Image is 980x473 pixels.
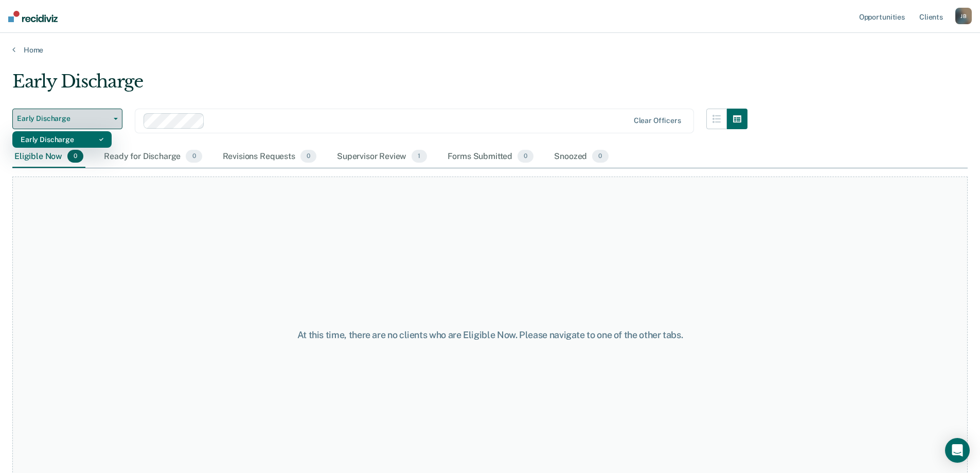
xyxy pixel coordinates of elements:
[955,8,972,24] button: JB
[446,146,536,168] div: Forms Submitted0
[634,116,681,125] div: Clear officers
[12,146,85,168] div: Eligible Now0
[552,146,610,168] div: Snoozed0
[412,150,426,163] span: 1
[335,146,429,168] div: Supervisor Review1
[21,131,103,148] div: Early Discharge
[17,114,110,123] span: Early Discharge
[592,150,608,163] span: 0
[945,438,970,463] div: Open Intercom Messenger
[8,11,58,22] img: Recidiviz
[102,146,204,168] div: Ready for Discharge0
[955,8,972,24] div: J B
[300,150,316,163] span: 0
[518,150,533,163] span: 0
[186,150,202,163] span: 0
[252,329,729,341] div: At this time, there are no clients who are Eligible Now. Please navigate to one of the other tabs.
[12,45,968,55] a: Home
[12,109,122,129] button: Early Discharge
[221,146,318,168] div: Revisions Requests0
[67,150,83,163] span: 0
[12,71,747,100] div: Early Discharge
